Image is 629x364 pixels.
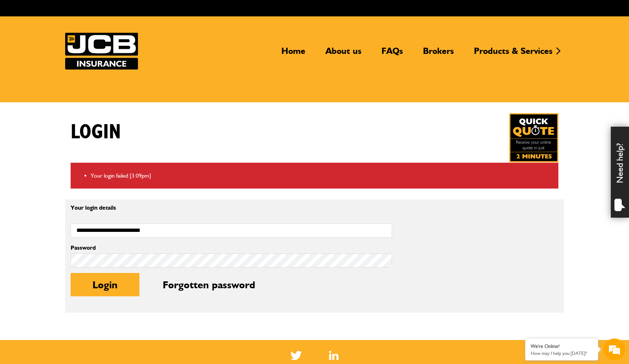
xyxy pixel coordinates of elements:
img: Quick Quote [509,113,558,162]
a: FAQs [376,45,408,62]
h1: Login [71,120,121,145]
a: JCB Insurance Services [65,33,138,70]
button: Login [71,273,139,296]
img: Twitter [290,351,302,360]
p: Your login details [71,205,392,211]
p: How may I help you today? [531,351,593,356]
a: Products & Services [468,45,558,62]
div: We're Online! [531,343,593,349]
img: JCB Insurance Services logo [65,33,138,70]
button: Forgotten password [141,273,277,296]
a: About us [320,45,367,62]
label: Password [71,245,392,251]
a: LinkedIn [329,351,339,360]
div: Need help? [611,127,629,218]
li: Your login failed [3:09pm] [91,171,553,181]
a: Home [276,45,311,62]
a: Brokers [418,45,459,62]
a: Get your insurance quote in just 2-minutes [509,113,558,162]
img: Linked In [329,351,339,360]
